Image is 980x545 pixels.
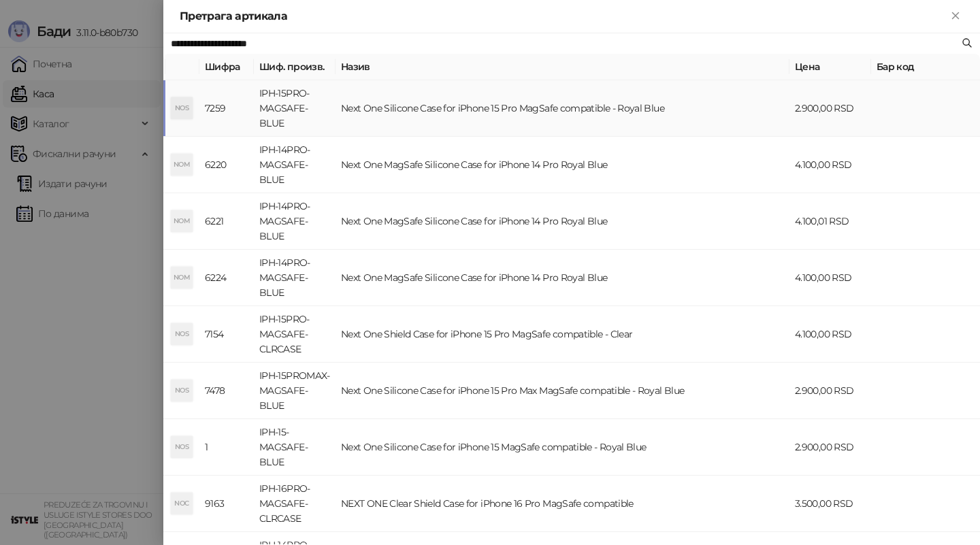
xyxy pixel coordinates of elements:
[254,80,336,137] td: IPH-15PRO-MAGSAFE-BLUE
[171,97,193,119] div: NOS
[199,476,254,532] td: 9163
[199,193,254,250] td: 6221
[789,250,871,306] td: 4.100,00 RSD
[171,154,193,176] div: NOM
[789,476,871,532] td: 3.500,00 RSD
[336,54,789,80] th: Назив
[336,193,789,250] td: Next One MagSafe Silicone Case for iPhone 14 Pro Royal Blue
[336,363,789,419] td: Next One Silicone Case for iPhone 15 Pro Max MagSafe compatible - Royal Blue
[199,363,254,419] td: 7478
[789,137,871,193] td: 4.100,00 RSD
[171,210,193,232] div: NOM
[199,137,254,193] td: 6220
[336,80,789,137] td: Next One Silicone Case for iPhone 15 Pro MagSafe compatible - Royal Blue
[171,380,193,401] div: NOS
[199,419,254,476] td: 1
[254,419,336,476] td: IPH-15-MAGSAFE-BLUE
[199,250,254,306] td: 6224
[789,419,871,476] td: 2.900,00 RSD
[254,54,336,80] th: Шиф. произв.
[336,250,789,306] td: Next One MagSafe Silicone Case for iPhone 14 Pro Royal Blue
[789,193,871,250] td: 4.100,01 RSD
[336,306,789,363] td: Next One Shield Case for iPhone 15 Pro MagSafe compatible - Clear
[171,436,193,458] div: NOS
[789,54,871,80] th: Цена
[254,193,336,250] td: IPH-14PRO-MAGSAFE-BLUE
[336,419,789,476] td: Next One Silicone Case for iPhone 15 MagSafe compatible - Royal Blue
[254,363,336,419] td: IPH-15PROMAX-MAGSAFE-BLUE
[180,8,947,24] div: Претрага артикала
[871,54,980,80] th: Бар код
[336,137,789,193] td: Next One MagSafe Silicone Case for iPhone 14 Pro Royal Blue
[789,306,871,363] td: 4.100,00 RSD
[336,476,789,532] td: NEXT ONE Clear Shield Case for iPhone 16 Pro MagSafe compatible
[254,306,336,363] td: IPH-15PRO-MAGSAFE-CLRCASE
[254,476,336,532] td: IPH-16PRO-MAGSAFE-CLRCASE
[171,493,193,514] div: NOC
[254,137,336,193] td: IPH-14PRO-MAGSAFE-BLUE
[171,323,193,345] div: NOS
[254,250,336,306] td: IPH-14PRO-MAGSAFE-BLUE
[789,363,871,419] td: 2.900,00 RSD
[199,54,254,80] th: Шифра
[199,306,254,363] td: 7154
[171,267,193,288] div: NOM
[947,8,964,24] button: Close
[789,80,871,137] td: 2.900,00 RSD
[199,80,254,137] td: 7259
